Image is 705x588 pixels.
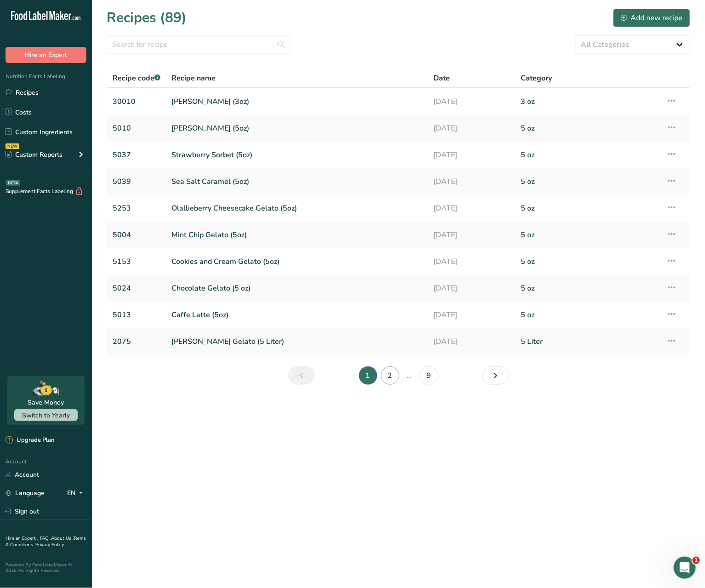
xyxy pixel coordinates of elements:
a: 5 oz [521,225,655,245]
a: [DATE] [433,279,510,298]
a: Terms & Conditions . [6,535,86,548]
span: Recipe name [171,73,216,84]
iframe: Intercom live chat [674,557,696,579]
a: 5 oz [521,305,655,325]
a: 5 oz [521,145,655,165]
a: [DATE] [433,92,510,111]
a: Sea Salt Caramel (5oz) [171,172,422,191]
a: 30010 [113,92,160,111]
a: [PERSON_NAME] (5oz) [171,119,422,138]
a: 5 oz [521,119,655,138]
a: [PERSON_NAME] (3oz) [171,92,422,111]
a: 5037 [113,145,160,165]
div: Add new recipe [621,12,682,23]
a: Caffe Latte (5oz) [171,305,422,325]
a: Previous page [288,366,315,385]
input: Search for recipe [107,35,290,54]
a: Olallieberry Cheesecake Gelato (5oz) [171,199,422,218]
a: [PERSON_NAME] Gelato (5 Liter) [171,332,422,351]
div: BETA [6,180,20,186]
a: Strawberry Sorbet (5oz) [171,145,422,165]
a: Mint Chip Gelato (5oz) [171,225,422,245]
a: [DATE] [433,199,510,218]
a: [DATE] [433,225,510,245]
a: 5153 [113,252,160,271]
a: 5253 [113,199,160,218]
a: 5039 [113,172,160,191]
a: 5 oz [521,279,655,298]
div: NEW [6,143,19,149]
a: 5 oz [521,199,655,218]
a: [DATE] [433,172,510,191]
a: [DATE] [433,145,510,165]
a: Page 2. [381,366,399,385]
a: Language [6,485,45,501]
a: Page 9. [420,366,438,385]
span: Category [521,73,552,84]
div: Upgrade Plan [6,436,54,445]
span: Recipe code [113,73,160,83]
a: [DATE] [433,305,510,325]
div: EN [67,488,86,499]
a: 5 oz [521,252,655,271]
a: 5 oz [521,172,655,191]
a: 5 Liter [521,332,655,351]
a: 3 oz [521,92,655,111]
button: Add new recipe [613,9,690,27]
div: Powered By FoodLabelMaker © 2025 All Rights Reserved [6,562,86,573]
span: Date [433,73,450,84]
a: FAQ . [40,535,51,542]
a: [DATE] [433,332,510,351]
a: Hire an Expert . [6,535,38,542]
a: [DATE] [433,252,510,271]
a: 5024 [113,279,160,298]
div: Save Money [28,398,64,407]
a: 2075 [113,332,160,351]
a: Next page [482,366,509,385]
a: Chocolate Gelato (5 oz) [171,279,422,298]
a: 5013 [113,305,160,325]
a: 5004 [113,225,160,245]
button: Hire an Expert [6,47,86,63]
a: [DATE] [433,119,510,138]
a: Privacy Policy [35,542,64,548]
a: 5010 [113,119,160,138]
span: Switch to Yearly [22,411,70,420]
a: Cookies and Cream Gelato (5oz) [171,252,422,271]
a: About Us . [51,535,73,542]
div: Custom Reports [6,150,63,160]
span: 1 [693,557,700,564]
button: Switch to Yearly [14,409,78,421]
h1: Recipes (89) [107,7,187,28]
